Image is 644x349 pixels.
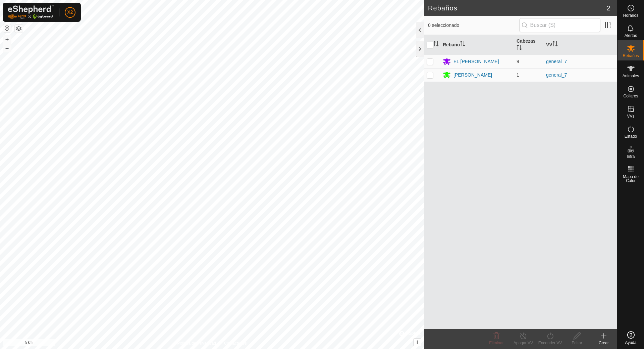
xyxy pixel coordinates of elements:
[543,35,617,55] th: VV
[517,59,519,64] span: 9
[619,175,642,183] span: Mapa de Calor
[625,134,637,138] span: Estado
[546,59,567,64] a: general_7
[590,340,617,346] div: Crear
[453,72,492,79] div: [PERSON_NAME]
[433,42,439,47] p-sorticon: Activar para ordenar
[428,22,519,29] span: 0 seleccionado
[517,72,519,78] span: 1
[563,340,590,346] div: Editar
[546,72,567,78] a: general_7
[607,3,610,13] span: 2
[417,339,418,345] span: i
[177,340,216,346] a: Política de Privacidad
[618,329,644,347] a: Ayuda
[537,340,563,346] div: Encender VV
[3,24,11,32] button: Restablecer Mapa
[15,25,23,33] button: Capas del Mapa
[623,74,639,78] span: Animales
[627,114,634,118] span: VVs
[460,42,465,47] p-sorticon: Activar para ordenar
[67,9,73,16] span: X2
[440,35,514,55] th: Rebaño
[623,94,638,98] span: Collares
[8,5,54,19] img: Logo Gallagher
[552,42,558,47] p-sorticon: Activar para ordenar
[519,18,600,32] input: Buscar (S)
[510,340,537,346] div: Apagar VV
[517,46,522,51] p-sorticon: Activar para ordenar
[514,35,543,55] th: Cabezas
[224,340,247,346] a: Contáctenos
[625,341,637,345] span: Ayuda
[623,54,639,58] span: Rebaños
[489,341,503,345] span: Eliminar
[414,339,421,346] button: i
[627,155,635,159] span: Infra
[3,44,11,52] button: –
[625,34,637,38] span: Alertas
[3,35,11,43] button: +
[453,58,499,65] div: EL [PERSON_NAME]
[623,13,638,17] span: Horarios
[428,4,607,12] h2: Rebaños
